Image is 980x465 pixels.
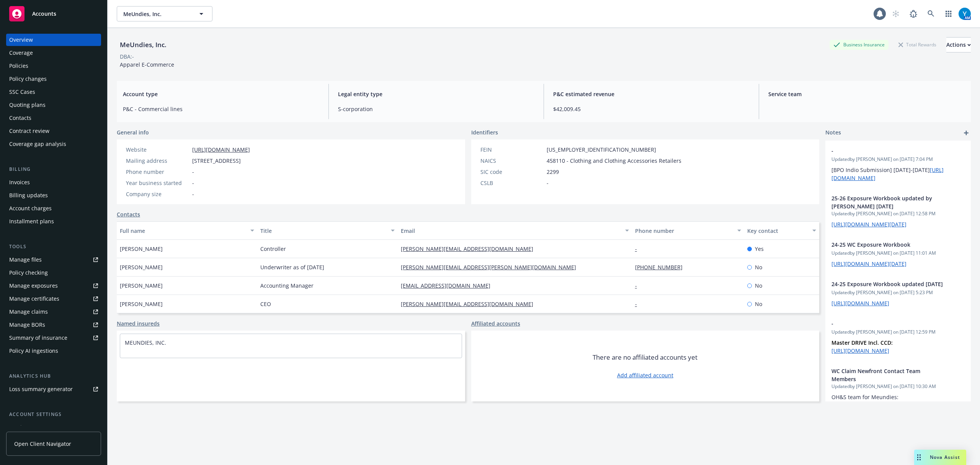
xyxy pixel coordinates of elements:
span: 24-25 WC Exposure Workbook [831,241,945,249]
a: Account charges [6,202,101,214]
span: - [547,179,549,187]
div: Quoting plans [9,99,46,111]
a: MEUNDIES, INC. [125,339,166,346]
span: P&C estimated revenue [553,90,750,98]
a: Manage files [6,254,101,266]
a: [URL][DOMAIN_NAME] [831,347,889,354]
span: Accounts [32,11,56,17]
a: Manage certificates [6,293,101,305]
div: Analytics hub [6,372,101,380]
span: CEO [260,300,271,308]
div: Full name [120,227,246,235]
span: No [755,263,762,271]
div: 24-25 WC Exposure WorkbookUpdatedby [PERSON_NAME] on [DATE] 11:01 AM[URL][DOMAIN_NAME][DATE] [825,234,971,274]
div: Business Insurance [830,40,889,49]
a: Coverage [6,47,101,59]
a: Service team [6,421,101,434]
a: Summary of insurance [6,332,101,344]
a: add [962,128,971,138]
a: Contacts [6,112,101,124]
a: Manage BORs [6,319,101,331]
a: Policy checking [6,267,101,279]
span: General info [117,128,149,136]
div: SSC Cases [9,86,35,98]
span: Updated by [PERSON_NAME] on [DATE] 7:04 PM [831,156,965,163]
a: Billing updates [6,189,101,201]
span: Account type [123,90,319,98]
span: - [831,147,945,155]
button: Title [257,221,398,240]
a: Manage exposures [6,280,101,292]
div: SIC code [480,168,544,176]
div: Coverage gap analysis [9,138,66,150]
span: - [831,319,945,327]
div: Coverage [9,47,33,59]
img: photo [959,8,971,20]
div: 24-25 Exposure Workbook updated [DATE]Updatedby [PERSON_NAME] on [DATE] 5:23 PM[URL][DOMAIN_NAME] [825,274,971,313]
button: Full name [117,221,257,240]
span: S-corporation [338,105,534,113]
div: Tools [6,243,101,251]
span: 24-25 Exposure Workbook updated [DATE] [831,280,945,288]
a: Add affiliated account [617,371,673,379]
a: Installment plans [6,215,101,228]
a: Start snowing [888,6,903,21]
div: Loss summary generator [9,383,73,395]
a: SSC Cases [6,86,101,98]
div: WC Claim Newfront Contact Team MembersUpdatedby [PERSON_NAME] on [DATE] 10:30 AMOH&S team for Meu... [825,361,971,431]
span: [PERSON_NAME] [120,245,163,253]
span: - [192,179,194,187]
button: Nova Assist [914,450,966,465]
div: Company size [126,190,189,198]
div: DBA: - [120,52,134,61]
span: Underwriter as of [DATE] [260,263,324,271]
span: Service team [768,90,965,98]
div: Website [126,146,189,154]
div: Drag to move [914,450,924,465]
button: Key contact [744,221,819,240]
span: [PERSON_NAME] [120,300,163,308]
div: Total Rewards [895,40,940,49]
div: Overview [9,34,33,46]
a: Contacts [117,210,140,218]
a: Coverage gap analysis [6,138,101,150]
div: Contacts [9,112,31,124]
a: [PHONE_NUMBER] [635,264,689,271]
span: Accounting Manager [260,282,314,290]
div: -Updatedby [PERSON_NAME] on [DATE] 7:04 PM[BPO Indio Submission] [DATE]-[DATE][URL][DOMAIN_NAME] [825,141,971,188]
span: Nova Assist [930,454,960,460]
div: Manage claims [9,306,48,318]
p: [BPO Indio Submission] [DATE]-[DATE] [831,166,965,182]
span: 458110 - Clothing and Clothing Accessories Retailers [547,157,681,165]
a: - [635,245,643,252]
strong: Master DRIVE Incl. CCD: [831,339,893,346]
div: Installment plans [9,215,54,228]
a: Search [923,6,939,21]
div: CSLB [480,179,544,187]
div: Actions [946,38,971,52]
div: NAICS [480,157,544,165]
a: [URL][DOMAIN_NAME] [192,146,250,153]
div: Policy changes [9,73,47,85]
span: Identifiers [471,128,498,136]
span: [US_EMPLOYER_IDENTIFICATION_NUMBER] [547,146,656,154]
a: - [635,282,643,289]
a: Invoices [6,176,101,188]
span: $42,009.45 [553,105,750,113]
span: There are no affiliated accounts yet [593,353,697,362]
div: Manage BORs [9,319,45,331]
a: [EMAIL_ADDRESS][DOMAIN_NAME] [401,282,497,289]
div: Policy checking [9,267,48,279]
a: Loss summary generator [6,383,101,395]
a: - [635,300,643,308]
a: Contract review [6,125,101,137]
a: [PERSON_NAME][EMAIL_ADDRESS][DOMAIN_NAME] [401,245,539,252]
div: Policy AI ingestions [9,345,58,357]
div: Contract review [9,125,49,137]
span: No [755,282,762,290]
div: Title [260,227,386,235]
div: FEIN [480,146,544,154]
a: Overview [6,34,101,46]
div: 25-26 Exposure Workbook updated by [PERSON_NAME] [DATE]Updatedby [PERSON_NAME] on [DATE] 12:58 PM... [825,188,971,234]
div: Billing [6,165,101,173]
